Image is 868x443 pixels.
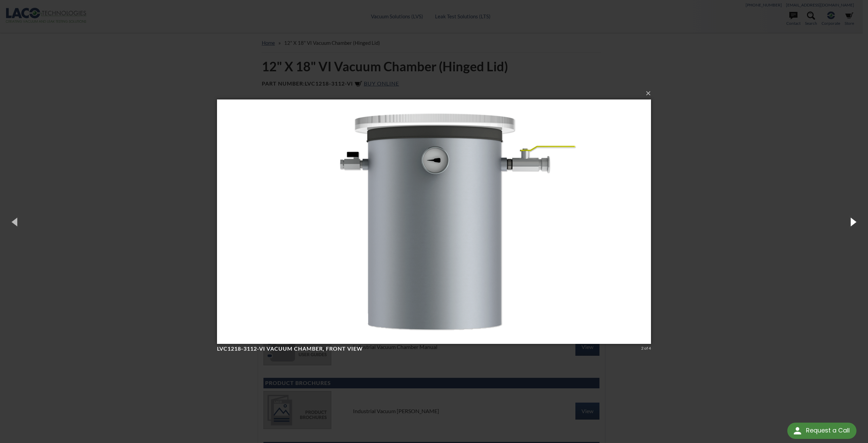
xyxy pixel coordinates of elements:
[217,345,639,352] h4: LVC1218-3112-VI Vacuum Chamber, front view
[641,345,651,351] div: 2 of 4
[837,203,868,240] button: Next (Right arrow key)
[787,423,856,439] div: Request a Call
[219,86,653,101] button: ×
[792,425,803,436] img: round button
[806,423,850,438] div: Request a Call
[217,86,651,357] img: LVC1218-3112-VI Vacuum Chamber, front view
